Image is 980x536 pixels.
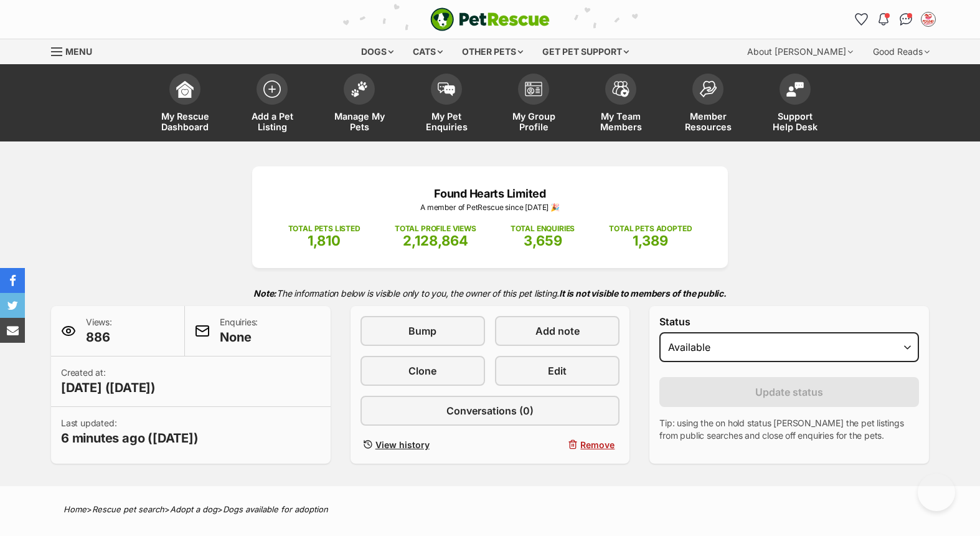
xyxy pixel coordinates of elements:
span: Manage My Pets [331,111,387,132]
a: Manage My Pets [316,67,403,141]
p: Created at: [61,366,156,396]
button: Notifications [874,9,893,29]
button: Remove [495,436,620,454]
span: Support Help Desk [767,111,823,132]
a: Add note [495,316,620,346]
div: > > > [32,505,948,514]
strong: It is not visible to members of the public. [559,288,727,299]
a: Bump [360,316,485,346]
span: Clone [408,363,436,378]
p: TOTAL ENQUIRIES [511,223,575,234]
p: TOTAL PETS ADOPTED [609,223,692,234]
img: member-resources-icon-8e73f808a243e03378d46382f2149f9095a855e16c252ad45f914b54edf8863c.svg [699,80,717,97]
span: 886 [86,328,112,346]
span: Edit [548,363,567,378]
img: dashboard-icon-eb2f2d2d3e046f16d808141f083e7271f6b2e854fb5c12c21221c1fb7104beca.svg [176,80,194,98]
a: PetRescue [430,7,550,31]
a: Adopt a dog [170,504,217,514]
a: Edit [495,356,620,386]
a: Add a Pet Listing [229,67,316,141]
span: Menu [65,46,92,57]
p: TOTAL PROFILE VIEWS [395,223,476,234]
img: team-members-icon-5396bd8760b3fe7c0b43da4ab00e1e3bb1a5d9ba89233759b79545d2d3fc5d0d.svg [612,81,629,97]
span: My Group Profile [506,111,562,132]
div: Other pets [453,39,532,64]
button: Update status [659,377,919,407]
div: Dogs [352,39,402,64]
a: Menu [51,39,101,62]
div: Cats [404,39,451,64]
div: Get pet support [534,39,638,64]
a: Support Help Desk [751,67,839,141]
span: Update status [755,385,823,400]
span: My Pet Enquiries [418,111,474,132]
span: 3,659 [524,232,562,249]
span: Remove [580,438,615,451]
a: Member Resources [664,67,751,141]
span: Add a Pet Listing [244,111,300,132]
a: My Pet Enquiries [403,67,490,141]
p: Tip: using the on hold status [PERSON_NAME] the pet listings from public searches and close off e... [659,417,919,442]
img: help-desk-icon-fdf02630f3aa405de69fd3d07c3f3aa587a6932b1a1747fa1d2bba05be0121f9.svg [786,82,804,97]
img: VIC Dogs profile pic [922,13,935,26]
p: Found Hearts Limited [271,185,709,202]
img: manage-my-pets-icon-02211641906a0b7f246fdf0571729dbe1e7629f14944591b6c1af311fb30b64b.svg [351,81,368,97]
a: My Team Members [577,67,664,141]
a: Conversations (0) [360,396,620,426]
span: Add note [535,323,580,338]
img: chat-41dd97257d64d25036548639549fe6c8038ab92f7586957e7f3b1b290dea8141.svg [900,13,913,26]
a: My Rescue Dashboard [141,67,229,141]
ul: Account quick links [851,9,938,29]
span: 6 minutes ago ([DATE]) [61,429,199,447]
a: Home [64,504,87,514]
span: 1,810 [308,232,341,249]
p: A member of PetRescue since [DATE] 🎉 [271,202,709,213]
div: About [PERSON_NAME] [738,39,862,64]
a: Dogs available for adoption [223,504,328,514]
p: Views: [86,316,112,346]
img: group-profile-icon-3fa3cf56718a62981997c0bc7e787c4b2cf8bcc04b72c1350f741eb67cf2f40e.svg [525,82,542,97]
span: 2,128,864 [403,232,468,249]
strong: Note: [253,288,276,299]
button: My account [918,9,938,29]
a: Clone [360,356,485,386]
span: [DATE] ([DATE]) [61,379,156,396]
p: TOTAL PETS LISTED [288,223,360,234]
span: Member Resources [680,111,736,132]
img: notifications-46538b983faf8c2785f20acdc204bb7945ddae34d4c08c2a6579f10ce5e182be.svg [879,13,888,26]
span: View history [375,438,430,451]
div: Good Reads [864,39,938,64]
span: Conversations (0) [446,403,534,418]
span: 1,389 [633,232,668,249]
a: View history [360,436,485,454]
iframe: Help Scout Beacon - Open [918,474,955,511]
label: Status [659,316,919,327]
a: My Group Profile [490,67,577,141]
a: Favourites [851,9,871,29]
a: Rescue pet search [92,504,164,514]
img: logo-e224e6f780fb5917bec1dbf3a21bbac754714ae5b6737aabdf751b685950b380.svg [430,7,550,31]
p: The information below is visible only to you, the owner of this pet listing. [51,280,929,306]
span: My Rescue Dashboard [157,111,213,132]
img: add-pet-listing-icon-0afa8454b4691262ce3f59096e99ab1cd57d4a30225e0717b998d2c9b9846f56.svg [263,80,281,98]
span: None [220,328,258,346]
a: Conversations [896,9,916,29]
span: Bump [408,323,436,338]
p: Last updated: [61,417,199,447]
span: My Team Members [593,111,649,132]
p: Enquiries: [220,316,258,346]
img: pet-enquiries-icon-7e3ad2cf08bfb03b45e93fb7055b45f3efa6380592205ae92323e6603595dc1f.svg [438,82,455,96]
